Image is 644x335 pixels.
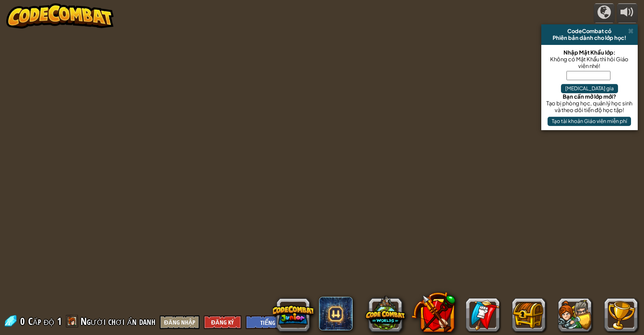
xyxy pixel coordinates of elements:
div: Bạn cần mở lớp mới? [545,93,634,100]
img: CodeCombat - Learn how to code by playing a game [6,3,114,29]
span: 1 [57,314,62,328]
div: Phiên bản dành cho lớp học! [545,34,634,41]
button: Đăng nhập [160,315,199,329]
button: Tạo tài khoản Giáo viên miễn phí [548,117,631,126]
span: 0 [20,314,27,328]
span: Cấp độ [28,314,54,328]
button: Tùy chỉnh âm lượng [617,3,638,23]
button: [MEDICAL_DATA] gia [561,84,618,93]
div: Tạo bị phòng học, quản lý học sinh và theo dõi tiến độ học tập! [545,100,634,113]
div: CodeCombat có [545,28,634,34]
button: Đăng Ký [204,315,241,329]
button: Chiến dịch [594,3,615,23]
div: Không có Mật Khẩu thì hỏi Giáo viên nhé! [545,56,634,69]
div: Nhập Mật Khẩu lớp: [545,49,634,56]
span: Người chơi ẩn danh [80,314,156,328]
